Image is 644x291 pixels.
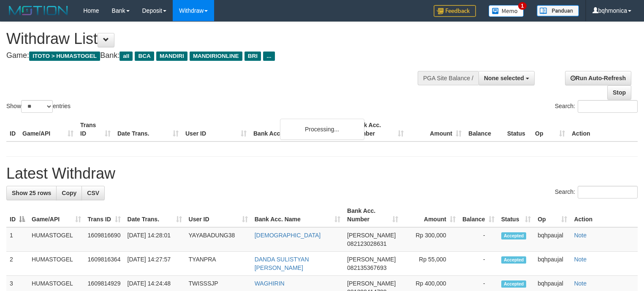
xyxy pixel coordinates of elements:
td: - [459,252,498,276]
span: Show 25 rows [12,190,51,196]
td: YAYABADUNG38 [185,227,251,252]
th: Bank Acc. Number [349,117,407,141]
th: Trans ID [77,117,114,141]
span: 1 [518,2,527,10]
td: bqhpaujal [534,227,571,252]
label: Search: [555,100,638,113]
img: Button%20Memo.svg [489,5,524,17]
label: Show entries [6,100,71,113]
td: 1 [6,227,28,252]
a: Note [574,280,587,287]
span: ... [263,52,274,61]
th: Op: activate to sort column ascending [534,203,571,227]
span: None selected [484,75,524,82]
th: Balance [465,117,504,141]
h1: Latest Withdraw [6,165,638,182]
label: Search: [555,186,638,199]
td: bqhpaujal [534,252,571,276]
button: None selected [478,71,535,85]
td: [DATE] 14:28:01 [124,227,185,252]
a: Copy [56,186,82,200]
span: [PERSON_NAME] [347,280,396,287]
img: panduan.png [537,5,579,16]
th: Bank Acc. Name [250,117,349,141]
th: Date Trans. [114,117,182,141]
input: Search: [578,100,638,113]
td: Rp 300,000 [402,227,459,252]
img: MOTION_logo.png [6,4,71,17]
th: Trans ID: activate to sort column ascending [84,203,124,227]
th: User ID [182,117,250,141]
td: 1609816690 [84,227,124,252]
span: [PERSON_NAME] [347,232,396,239]
span: CSV [87,190,99,196]
span: Accepted [501,232,527,239]
th: Action [568,117,638,141]
span: MANDIRI [156,52,187,61]
div: PGA Site Balance / [418,71,478,85]
span: Copy 082135367693 to clipboard [347,264,386,271]
span: BCA [135,52,154,61]
a: Note [574,232,587,239]
td: HUMASTOGEL [28,252,84,276]
a: Note [574,256,587,263]
th: Game/API [19,117,77,141]
select: Showentries [21,100,53,113]
a: Stop [607,85,631,100]
th: Bank Acc. Name: activate to sort column ascending [251,203,344,227]
td: 1609816364 [84,252,124,276]
h1: Withdraw List [6,30,421,47]
th: Bank Acc. Number: activate to sort column ascending [344,203,402,227]
img: Feedback.jpg [434,5,476,17]
td: HUMASTOGEL [28,227,84,252]
a: CSV [82,186,105,200]
td: - [459,227,498,252]
th: Op [532,117,568,141]
a: DANDA SULISTYAN [PERSON_NAME] [255,256,309,271]
span: MANDIRIONLINE [190,52,242,61]
th: ID [6,117,19,141]
a: WAGHIRIN [255,280,285,287]
th: Action [571,203,638,227]
th: Amount: activate to sort column ascending [402,203,459,227]
th: Status [504,117,532,141]
td: TYANPRA [185,252,251,276]
a: [DEMOGRAPHIC_DATA] [255,232,321,239]
h4: Game: Bank: [6,52,421,60]
div: Processing... [280,119,364,140]
span: all [120,52,133,61]
th: Amount [407,117,465,141]
th: Game/API: activate to sort column ascending [28,203,84,227]
span: Accepted [501,256,527,264]
a: Show 25 rows [6,186,57,200]
span: ITOTO > HUMASTOGEL [29,52,100,61]
span: Copy 082123028631 to clipboard [347,240,386,247]
span: Accepted [501,280,527,288]
span: BRI [245,52,261,61]
th: Status: activate to sort column ascending [498,203,535,227]
th: ID: activate to sort column descending [6,203,28,227]
th: User ID: activate to sort column ascending [185,203,251,227]
th: Date Trans.: activate to sort column ascending [124,203,185,227]
span: Copy [62,190,76,196]
a: Run Auto-Refresh [565,71,631,85]
td: 2 [6,252,28,276]
th: Balance: activate to sort column ascending [459,203,498,227]
span: [PERSON_NAME] [347,256,396,263]
td: Rp 55,000 [402,252,459,276]
input: Search: [578,186,638,199]
td: [DATE] 14:27:57 [124,252,185,276]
